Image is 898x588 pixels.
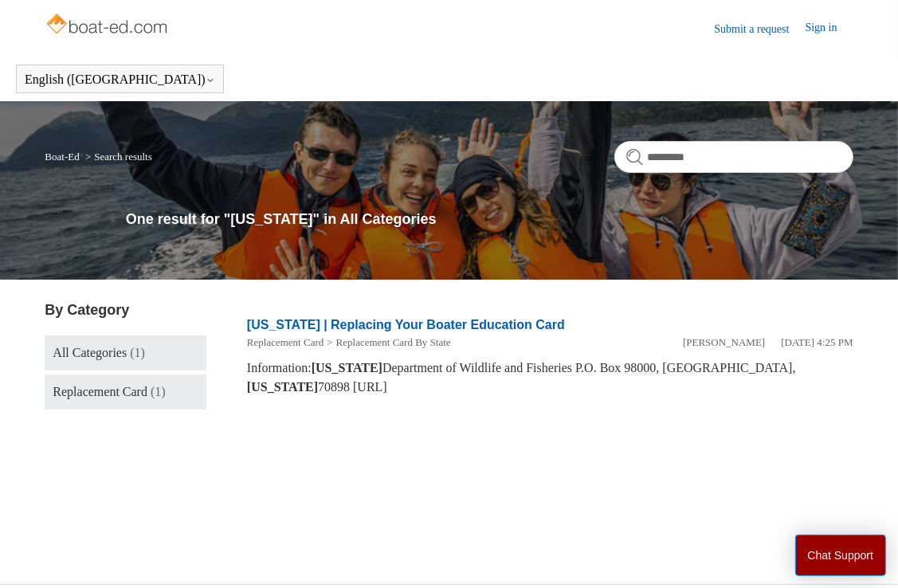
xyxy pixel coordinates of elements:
[247,318,565,331] a: [US_STATE] | Replacing Your Boater Education Card
[795,535,887,576] button: Chat Support
[614,141,853,173] input: Search
[82,151,152,163] li: Search results
[324,335,450,351] li: Replacement Card By State
[45,151,82,163] li: Boat-Ed
[247,335,324,351] li: Replacement Card
[781,336,853,348] time: 05/21/2024, 16:25
[53,385,147,398] span: Replacement Card
[151,385,166,398] span: (1)
[45,374,206,410] a: Replacement Card (1)
[45,300,206,321] h3: By Category
[130,346,145,359] span: (1)
[45,335,206,370] a: All Categories (1)
[45,151,79,163] a: Boat-Ed
[312,361,382,374] em: [US_STATE]
[25,73,215,87] button: English ([GEOGRAPHIC_DATA])
[247,380,318,394] em: [US_STATE]
[806,19,853,38] a: Sign in
[45,10,171,41] img: Boat-Ed Help Center home page
[126,209,853,230] h1: One result for "[US_STATE]" in All Categories
[714,21,805,37] a: Submit a request
[247,336,324,348] a: Replacement Card
[683,335,765,351] li: [PERSON_NAME]
[53,346,127,359] span: All Categories
[247,359,853,397] div: Information: Department of Wildlife and Fisheries P.O. Box 98000, [GEOGRAPHIC_DATA], 70898 [URL]
[336,336,451,348] a: Replacement Card By State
